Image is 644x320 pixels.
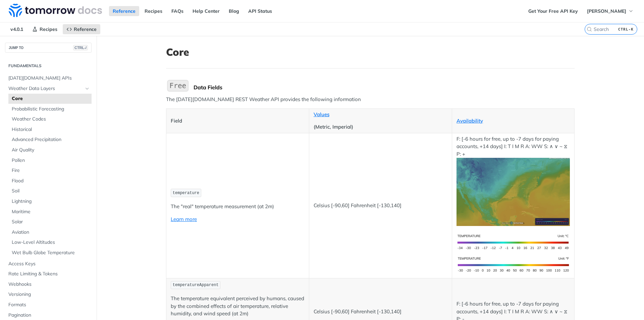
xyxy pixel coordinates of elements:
[7,24,27,34] span: v4.0.1
[12,178,90,184] span: Flood
[12,136,90,143] span: Advanced Precipitation
[245,6,276,16] a: API Status
[587,27,592,32] svg: Search
[109,6,139,16] a: Reference
[8,114,92,124] a: Weather Codes
[5,289,92,300] a: Versioning
[12,229,90,236] span: Aviation
[5,84,92,94] a: Weather Data LayersHide subpages for Weather Data Layers
[5,300,92,310] a: Formats
[171,117,305,125] p: Field
[173,283,219,287] span: temperatureApparent
[12,147,90,153] span: Air Quality
[8,166,92,176] a: Fire
[171,216,197,222] a: Learn more
[5,279,92,289] a: Webhooks
[9,4,102,17] img: Tomorrow.io Weather API Docs
[8,155,92,166] a: Pollen
[8,176,92,186] a: Flood
[141,6,166,16] a: Recipes
[8,75,90,82] span: [DATE][DOMAIN_NAME] APIs
[8,271,90,277] span: Rate Limiting & Tokens
[8,207,92,217] a: Maritime
[5,73,92,83] a: [DATE][DOMAIN_NAME] APIs
[8,85,83,92] span: Weather Data Layers
[8,145,92,155] a: Air Quality
[12,239,90,246] span: Low-Level Altitudes
[12,167,90,174] span: Fire
[8,94,92,104] a: Core
[171,203,305,211] p: The "real" temperature measurement (at 2m)
[8,237,92,247] a: Low-Level Altitudes
[457,238,570,245] span: Expand image
[29,24,61,34] a: Recipes
[12,157,90,164] span: Pollen
[457,135,570,226] p: F: [-6 hours for free, up to -7 days for paying accounts, +14 days] I: T I M R A: WW S: ∧ ∨ ~ ⧖ P: +
[5,259,92,269] a: Access Keys
[8,302,90,308] span: Formats
[616,26,635,33] kbd: CTRL-K
[168,6,187,16] a: FAQs
[583,6,637,16] button: [PERSON_NAME]
[74,26,97,32] span: Reference
[85,86,90,91] button: Hide subpages for Weather Data Layers
[457,118,483,124] a: Availability
[173,191,199,195] span: temperature
[8,196,92,207] a: Lightning
[8,248,92,258] a: Wet Bulb Globe Temperature
[8,104,92,114] a: Probabilistic Forecasting
[189,6,223,16] a: Help Center
[12,188,90,194] span: Soil
[8,281,90,288] span: Webhooks
[457,261,570,267] span: Expand image
[457,188,570,195] span: Expand image
[5,43,92,53] button: JUMP TOCTRL-/
[8,261,90,267] span: Access Keys
[12,219,90,225] span: Solar
[525,6,582,16] a: Get Your Free API Key
[314,202,447,210] p: Celsius [-90,60] Fahrenheit [-130,140]
[8,227,92,237] a: Aviation
[8,135,92,145] a: Advanced Precipitation
[73,45,88,50] span: CTRL-/
[5,269,92,279] a: Rate Limiting & Tokens
[5,63,92,69] h2: Fundamentals
[166,46,575,58] h1: Core
[587,8,626,14] span: [PERSON_NAME]
[63,24,100,34] a: Reference
[12,198,90,205] span: Lightning
[171,295,305,318] p: The temperature equivalent perceived by humans, caused by the combined effects of air temperature...
[8,217,92,227] a: Solar
[8,312,90,319] span: Pagination
[12,126,90,133] span: Historical
[314,123,447,131] p: (Metric, Imperial)
[8,291,90,298] span: Versioning
[166,96,575,103] p: The [DATE][DOMAIN_NAME] REST Weather API provides the following information
[8,186,92,196] a: Soil
[12,249,90,256] span: Wet Bulb Globe Temperature
[40,26,57,32] span: Recipes
[314,111,329,118] a: Values
[8,125,92,135] a: Historical
[314,308,447,316] p: Celsius [-90,60] Fahrenheit [-130,140]
[12,106,90,112] span: Probabilistic Forecasting
[12,209,90,215] span: Maritime
[194,84,575,91] div: Data Fields
[12,95,90,102] span: Core
[12,116,90,123] span: Weather Codes
[225,6,243,16] a: Blog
